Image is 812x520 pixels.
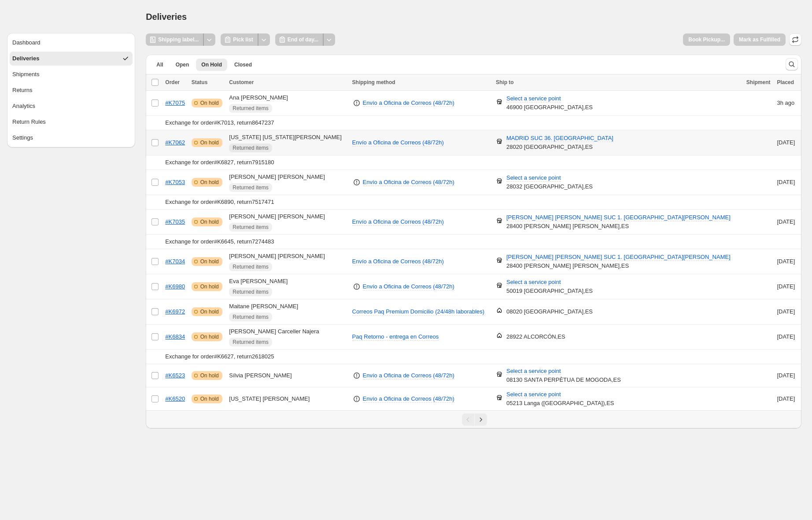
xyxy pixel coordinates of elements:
span: Select a service point [506,279,561,286]
div: Deliveries [12,54,39,63]
span: Returned items [233,105,268,112]
div: 46900 [GEOGRAPHIC_DATA] , ES [506,94,593,112]
span: On Hold [201,61,222,68]
div: 08130 SANTA PERPÈTUA DE MOGODA , ES [506,367,621,384]
span: On hold [200,372,219,379]
span: Envío a Oficina de Correos (48/72h) [352,218,444,225]
span: Placed [777,79,794,85]
time: Monday, August 25, 2025 at 12:24:23 PM [777,333,795,340]
td: ago [774,91,801,116]
span: Deliveries [146,12,187,22]
td: Sílvia [PERSON_NAME] [226,364,349,387]
td: [PERSON_NAME] [PERSON_NAME] [226,210,349,235]
a: #K6834 [165,333,185,340]
button: Select a service point [501,92,566,106]
button: Next [475,413,487,426]
span: Envío a Oficina de Correos (48/72h) [363,179,454,185]
a: #K6523 [165,372,185,379]
div: Returns [12,86,33,95]
td: Exchange for order #K6627 , return 2618025 [162,350,801,364]
div: 28400 [PERSON_NAME] [PERSON_NAME] , ES [506,213,731,231]
td: [PERSON_NAME] [PERSON_NAME] [226,249,349,274]
span: Order [165,79,180,85]
div: 28922 ALCORCÓN , ES [506,332,565,341]
span: Returned items [233,184,268,191]
td: Exchange for order #K6645 , return 7274483 [162,235,801,249]
time: Thursday, September 11, 2025 at 6:52:56 AM [777,100,783,106]
span: Returned items [233,339,268,346]
button: Envío a Oficina de Correos (48/72h) [347,215,449,229]
span: Returned items [233,313,268,321]
span: Select a service point [506,391,561,398]
span: On hold [200,395,219,402]
span: Returned items [233,224,268,231]
span: On hold [200,283,219,290]
span: Ship to [496,79,514,85]
button: Envío a Oficina de Correos (48/72h) [347,136,449,150]
time: Thursday, September 4, 2025 at 9:24:11 PM [777,283,795,290]
div: Dashboard [12,38,41,47]
button: Envío a Oficina de Correos (48/72h) [347,254,449,269]
button: Settings [10,131,133,145]
button: [PERSON_NAME] [PERSON_NAME] SUC 1. [GEOGRAPHIC_DATA][PERSON_NAME] [501,250,736,264]
span: Select a service point [506,368,561,375]
div: 50019 [GEOGRAPHIC_DATA] , ES [506,278,593,295]
div: Analytics [12,102,35,111]
td: Eva [PERSON_NAME] [226,274,349,299]
td: Maitane [PERSON_NAME] [226,299,349,325]
button: Select a service point [501,171,566,185]
a: #K6980 [165,283,185,290]
button: Envío a Oficina de Correos (48/72h) [358,175,460,189]
a: #K7034 [165,258,185,265]
button: Select a service point [501,275,566,289]
td: Exchange for order #K6890 , return 7517471 [162,195,801,210]
span: On hold [200,258,219,265]
div: 28020 [GEOGRAPHIC_DATA] , ES [506,134,613,151]
td: Exchange for order #K7013 , return 8647237 [162,116,801,130]
span: On hold [200,100,219,107]
div: Return Rules [12,118,46,126]
span: Select a service point [506,174,561,182]
span: Status [192,79,208,85]
time: Monday, September 8, 2025 at 9:34:10 PM [777,258,795,265]
span: Envío a Oficina de Correos (48/72h) [363,283,454,290]
span: MADRID SUC 36. [GEOGRAPHIC_DATA] [506,135,613,142]
span: Envío a Oficina de Correos (48/72h) [363,100,454,106]
a: #K6520 [165,395,185,402]
span: On hold [200,139,219,146]
time: Monday, September 8, 2025 at 9:34:42 PM [777,218,795,225]
span: Returned items [233,263,268,270]
span: Shipment [746,79,771,85]
span: On hold [200,218,219,225]
button: Analytics [10,99,133,113]
span: On hold [200,333,219,340]
div: Settings [12,133,33,142]
div: 05213 Langa ([GEOGRAPHIC_DATA]) , ES [506,390,614,408]
a: #K7075 [165,100,185,106]
span: Envío a Oficina de Correos (48/72h) [363,372,454,379]
button: Envío a Oficina de Correos (48/72h) [358,96,460,110]
span: Returned items [233,144,268,151]
div: Shipments [12,70,39,79]
span: Closed [234,61,252,68]
span: [PERSON_NAME] [PERSON_NAME] SUC 1. [GEOGRAPHIC_DATA][PERSON_NAME] [506,254,731,261]
td: Exchange for order #K6827 , return 7915180 [162,155,801,170]
button: Envío a Oficina de Correos (48/72h) [358,392,460,406]
div: 28400 [PERSON_NAME] [PERSON_NAME] , ES [506,253,731,270]
time: Thursday, September 4, 2025 at 9:46:23 AM [777,308,795,315]
td: [US_STATE] [US_STATE][PERSON_NAME] [226,130,349,155]
span: Open [176,61,189,68]
td: [PERSON_NAME] Carceller Najera [226,325,349,350]
button: Select a service point [501,387,566,402]
button: Deliveries [10,52,133,66]
button: Correos Paq Premium Domicilio (24/48h laborables) [347,305,490,319]
button: Envío a Oficina de Correos (48/72h) [358,280,460,294]
a: #K7035 [165,218,185,225]
span: All [156,61,163,68]
time: Wednesday, September 10, 2025 at 7:54:37 AM [777,139,795,146]
time: Tuesday, August 5, 2025 at 6:31:04 AM [777,395,795,402]
span: Customer [229,79,254,85]
td: [PERSON_NAME] [PERSON_NAME] [226,170,349,195]
nav: Pagination [146,410,801,428]
span: Envío a Oficina de Correos (48/72h) [352,258,444,265]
